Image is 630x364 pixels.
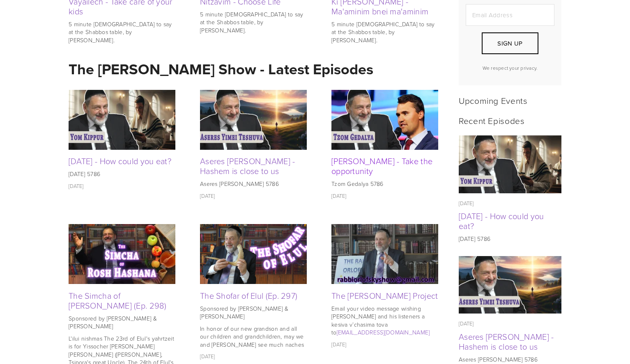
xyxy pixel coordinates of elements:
p: Sponsored by [PERSON_NAME] & [PERSON_NAME] [69,314,175,330]
a: The [PERSON_NAME] Project [331,290,438,301]
time: [DATE] [200,192,215,199]
button: Sign Up [482,32,538,54]
a: Aseres [PERSON_NAME] - Hashem is close to us [459,331,554,352]
span: Sign Up [497,39,522,48]
img: Aseres Yimei Teshuva - Hashem is close to us [200,90,307,150]
img: The Rabbi Orlofsky Rosh Hashana Project [331,224,438,284]
img: Aseres Yimei Teshuva - Hashem is close to us [459,256,562,314]
a: [EMAIL_ADDRESS][DOMAIN_NAME] [337,328,430,336]
h2: Upcoming Events [459,95,561,105]
p: 5 minute [DEMOGRAPHIC_DATA] to say at the Shabbos table, by [PERSON_NAME]. [200,10,307,34]
p: 5 minute [DEMOGRAPHIC_DATA] to say at the Shabbos table, by [PERSON_NAME]. [331,20,438,44]
a: Aseres Yimei Teshuva - Hashem is close to us [459,256,561,314]
a: [DATE] - How could you eat? [459,210,544,231]
time: [DATE] [200,353,215,360]
a: The Shofar of Elul (Ep. 297) [200,290,297,301]
h2: Recent Episodes [459,115,561,126]
time: [DATE] [459,320,474,327]
a: Yom Kippur - How could you eat? [459,135,561,193]
p: Sponsored by [PERSON_NAME] & [PERSON_NAME] [200,304,307,321]
a: [DATE] - How could you eat? [69,155,171,167]
p: Aseres [PERSON_NAME] 5786 [200,180,307,188]
input: Email Address [466,4,554,26]
time: [DATE] [331,341,347,348]
time: [DATE] [459,199,474,207]
img: Tzom Gedalya - Take the opportunity [331,90,438,150]
p: In honor of our new grandson and all our children and grandchildren, may we and [PERSON_NAME] see... [200,325,307,349]
p: [DATE] 5786 [459,235,561,243]
p: 5 minute [DEMOGRAPHIC_DATA] to say at the Shabbos table, by [PERSON_NAME]. [69,20,175,44]
a: [PERSON_NAME] - Take the opportunity [331,155,432,176]
img: Yom Kippur - How could you eat? [69,90,175,150]
p: [DATE] 5786 [69,170,175,178]
a: The Simcha of [PERSON_NAME] (Ep. 298) [69,290,166,311]
p: Email your video message wishing [PERSON_NAME] and his listeners a kesiva v’chasima tova to [331,304,438,337]
p: Tzom Gedalya 5786 [331,180,438,188]
p: We respect your privacy. [466,64,554,71]
img: The Simcha of Rosh Hashana (Ep. 298) [69,224,175,284]
a: Aseres [PERSON_NAME] - Hashem is close to us [200,155,295,176]
img: Yom Kippur - How could you eat? [459,135,562,193]
strong: The [PERSON_NAME] Show - Latest Episodes [69,58,373,80]
p: Aseres [PERSON_NAME] 5786 [459,355,561,364]
time: [DATE] [331,192,347,199]
img: The Shofar of Elul (Ep. 297) [200,224,307,284]
time: [DATE] [69,182,84,190]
